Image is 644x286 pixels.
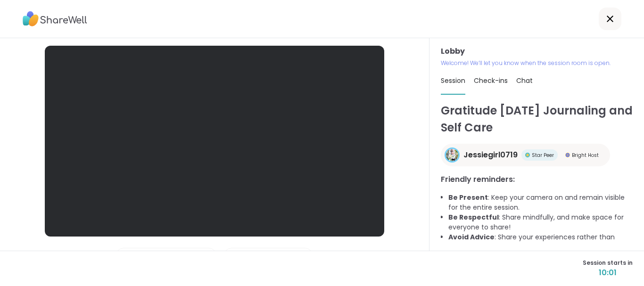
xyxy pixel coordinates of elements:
li: : Keep your camera on and remain visible for the entire session. [448,193,633,212]
b: Avoid Advice [448,232,495,242]
span: | [240,248,243,267]
img: Star Peer [525,153,530,157]
a: Jessiegirl0719Jessiegirl0719Star PeerStar PeerBright HostBright Host [441,144,610,166]
img: Bright Host [565,153,570,157]
span: Star Peer [532,152,554,159]
span: Chat [516,76,533,85]
span: | [132,248,135,267]
span: Session starts in [583,259,633,267]
h1: Gratitude [DATE] Journaling and Self Care [441,102,633,136]
h3: Lobby [441,46,633,57]
img: Microphone [120,248,129,267]
img: Jessiegirl0719 [446,149,458,161]
h3: Friendly reminders: [441,174,633,185]
img: ShareWell Logo [23,8,87,30]
span: Session [441,76,465,85]
span: 10:01 [583,267,633,278]
li: : Share your experiences rather than advice, as peers are not mental health professionals. [448,232,633,252]
span: Check-ins [474,76,508,85]
img: Camera [228,248,237,267]
b: Be Present [448,193,488,202]
span: Bright Host [572,152,599,159]
li: : Share mindfully, and make space for everyone to share! [448,212,633,232]
span: Jessiegirl0719 [463,149,518,161]
p: Welcome! We’ll let you know when the session room is open. [441,59,633,67]
b: Be Respectful [448,212,499,222]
